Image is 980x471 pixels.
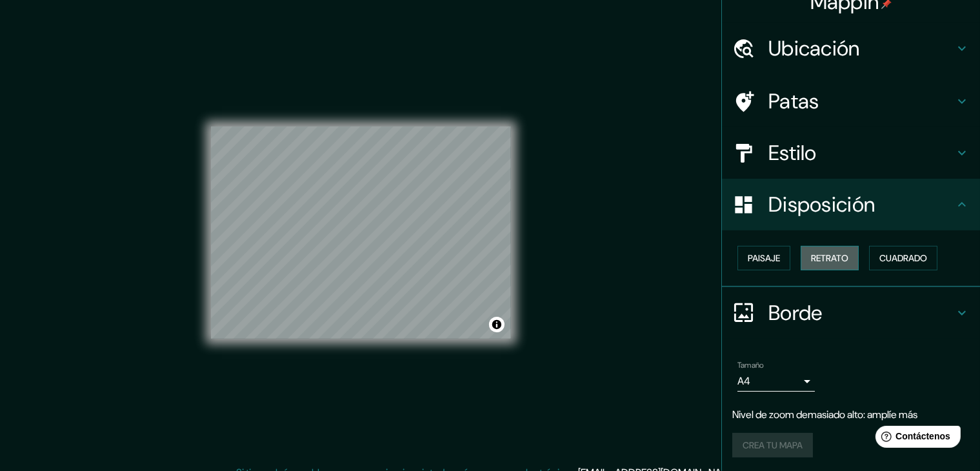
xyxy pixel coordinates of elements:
font: Retrato [811,252,848,264]
div: Patas [722,75,980,127]
div: Ubicación [722,23,980,74]
button: Cuadrado [869,246,937,270]
font: Paisaje [748,252,780,264]
font: Cuadrado [879,252,927,264]
font: Patas [768,88,819,115]
div: Estilo [722,127,980,179]
div: A4 [737,371,815,392]
button: Paisaje [737,246,790,270]
font: Ubicación [768,35,860,62]
font: Borde [768,299,823,326]
button: Activar o desactivar atribución [489,317,505,332]
font: Disposición [768,191,875,218]
button: Retrato [801,246,859,270]
font: Estilo [768,139,817,166]
iframe: Lanzador de widgets de ayuda [865,421,966,457]
font: A4 [737,374,750,388]
canvas: Mapa [211,126,511,339]
div: Borde [722,287,980,339]
font: Nivel de zoom demasiado alto: amplíe más [732,408,917,421]
div: Disposición [722,179,980,230]
font: Tamaño [737,360,764,370]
